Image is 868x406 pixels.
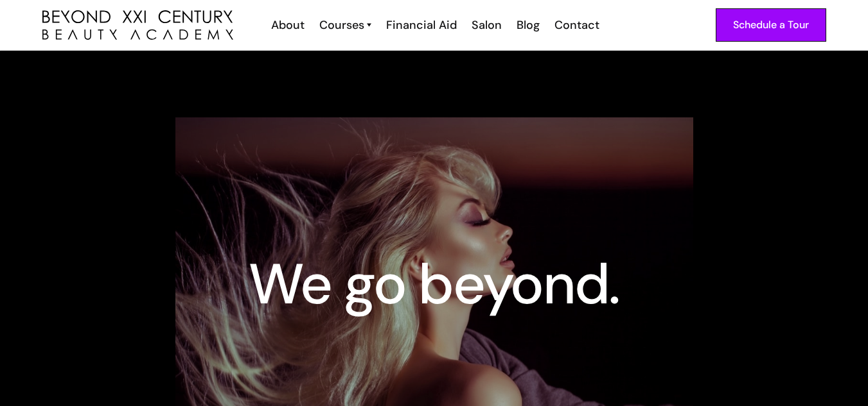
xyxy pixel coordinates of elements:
[546,17,606,33] a: Contact
[716,8,826,42] a: Schedule a Tour
[463,17,508,33] a: Salon
[508,17,546,33] a: Blog
[271,17,305,33] div: About
[319,17,364,33] div: Courses
[517,17,540,33] div: Blog
[249,261,619,307] h1: We go beyond.
[386,17,457,33] div: Financial Aid
[472,17,502,33] div: Salon
[378,17,463,33] a: Financial Aid
[319,17,371,33] a: Courses
[42,10,233,40] img: beyond 21st century beauty academy logo
[263,17,311,33] a: About
[42,10,233,40] a: home
[733,17,809,33] div: Schedule a Tour
[554,17,599,33] div: Contact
